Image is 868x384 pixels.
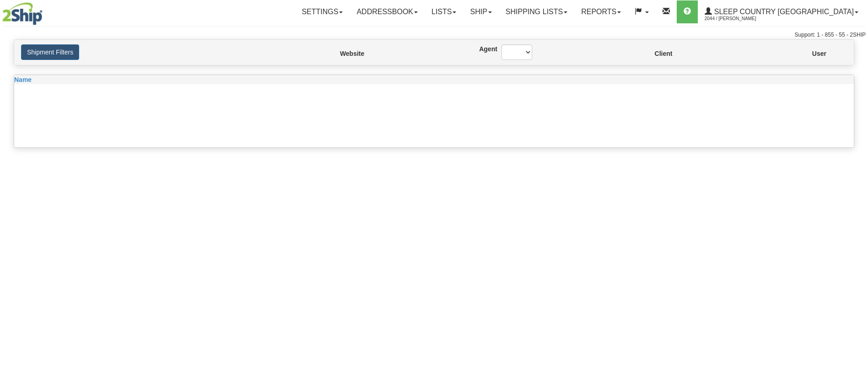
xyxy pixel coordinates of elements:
[21,44,79,60] button: Shipment Filters
[479,44,488,54] label: Agent
[712,8,854,16] span: Sleep Country [GEOGRAPHIC_DATA]
[698,0,865,23] a: Sleep Country [GEOGRAPHIC_DATA] 2044 / [PERSON_NAME]
[14,76,32,83] span: Name
[340,49,344,58] label: Website
[350,0,425,23] a: Addressbook
[705,14,773,23] span: 2044 / [PERSON_NAME]
[499,0,574,23] a: Shipping lists
[2,31,866,39] div: Support: 1 - 855 - 55 - 2SHIP
[574,0,628,23] a: Reports
[295,0,350,23] a: Settings
[655,49,656,58] label: Client
[425,0,463,23] a: Lists
[463,0,498,23] a: Ship
[2,2,43,25] img: logo2044.jpg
